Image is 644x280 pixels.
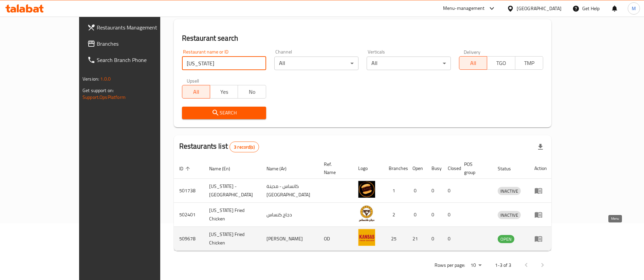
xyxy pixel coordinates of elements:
[174,179,204,203] td: 501738
[82,36,187,52] a: Branches
[97,56,181,64] span: Search Branch Phone
[82,52,187,68] a: Search Branch Phone
[174,158,552,251] table: enhanced table
[97,40,181,48] span: Branches
[174,203,204,227] td: 502401
[97,23,181,31] span: Restaurants Management
[517,5,562,12] div: [GEOGRAPHIC_DATA]
[518,58,540,68] span: TMP
[443,4,485,13] div: Menu-management
[182,85,210,99] button: All
[534,211,547,219] div: Menu
[324,160,345,176] span: Ref. Name
[261,203,318,227] td: دجاج كنساس
[82,86,114,95] span: Get support on:
[367,57,451,70] div: All
[459,56,487,70] button: All
[498,211,521,219] span: INACTIVE
[187,78,199,83] label: Upsell
[498,235,514,243] span: OPEN
[274,57,358,70] div: All
[464,160,484,176] span: POS group
[241,87,263,97] span: No
[353,158,383,179] th: Logo
[318,227,353,251] td: OD
[266,165,295,173] span: Name (Ar)
[442,158,459,179] th: Closed
[383,203,407,227] td: 2
[468,260,484,271] div: Rows per page:
[209,165,239,173] span: Name (En)
[383,158,407,179] th: Branches
[632,5,636,12] span: M
[174,227,204,251] td: 509678
[498,187,521,195] span: INACTIVE
[179,165,192,173] span: ID
[204,179,261,203] td: [US_STATE] - [GEOGRAPHIC_DATA]
[487,56,515,70] button: TGO
[495,261,511,270] p: 1-3 of 3
[383,179,407,203] td: 1
[82,19,187,36] a: Restaurants Management
[230,144,259,150] span: 3 record(s)
[358,229,375,246] img: Kansas Fried Chicken
[442,227,459,251] td: 0
[358,205,375,222] img: Kansas Fried Chicken
[529,158,552,179] th: Action
[426,227,442,251] td: 0
[464,49,481,54] label: Delivery
[261,179,318,203] td: كانساس - مدينة [GEOGRAPHIC_DATA]
[213,87,235,97] span: Yes
[462,58,484,68] span: All
[358,181,375,198] img: Kansas - El Shorouk City
[426,179,442,203] td: 0
[100,74,111,83] span: 1.0.0
[435,261,465,270] p: Rows per page:
[498,211,521,219] div: INACTIVE
[210,85,238,99] button: Yes
[442,179,459,203] td: 0
[82,93,126,102] a: Support.OpsPlatform
[229,142,259,152] div: Total records count
[185,87,207,97] span: All
[407,158,426,179] th: Open
[498,165,520,173] span: Status
[182,57,266,70] input: Search for restaurant name or ID..
[426,158,442,179] th: Busy
[407,179,426,203] td: 0
[182,107,266,119] button: Search
[532,139,549,155] div: Export file
[204,227,261,251] td: [US_STATE] Fried Chicken
[407,227,426,251] td: 21
[179,141,259,152] h2: Restaurants list
[383,227,407,251] td: 25
[407,203,426,227] td: 0
[515,56,543,70] button: TMP
[187,109,261,117] span: Search
[261,227,318,251] td: [PERSON_NAME]
[204,203,261,227] td: [US_STATE] Fried Chicken
[490,58,512,68] span: TGO
[182,33,543,43] h2: Restaurant search
[426,203,442,227] td: 0
[498,187,521,195] div: INACTIVE
[82,74,99,83] span: Version:
[238,85,266,99] button: No
[442,203,459,227] td: 0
